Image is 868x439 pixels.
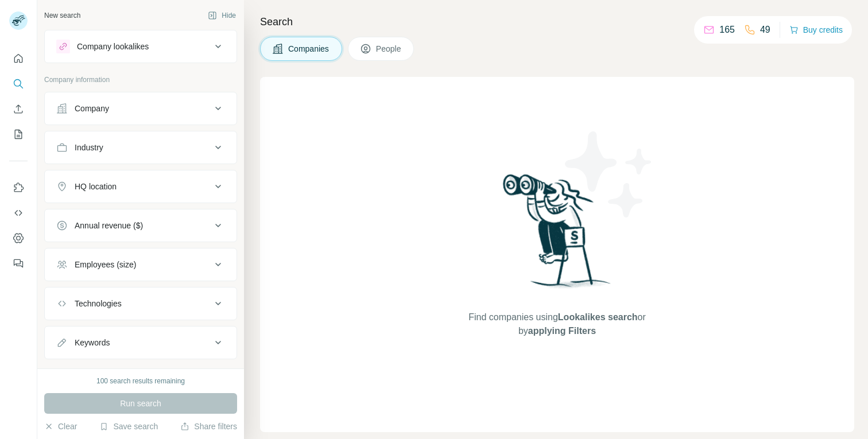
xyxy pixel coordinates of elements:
button: Quick start [9,48,28,69]
div: Industry [75,142,103,153]
div: Keywords [75,337,110,348]
button: Feedback [9,253,28,274]
button: Save search [99,421,158,432]
button: Clear [44,421,77,432]
button: Search [9,73,28,94]
div: Employees (size) [75,259,136,270]
button: Buy credits [789,22,843,38]
button: Company [45,95,237,122]
div: Annual revenue ($) [75,220,143,231]
button: Company lookalikes [45,33,237,60]
button: Use Surfe API [9,203,28,223]
p: Company information [44,75,237,85]
div: Company [75,103,109,114]
img: Surfe Illustration - Stars [557,123,661,226]
button: Hide [200,7,244,24]
h4: Search [260,14,854,30]
button: Use Surfe on LinkedIn [9,177,28,198]
span: Lookalikes search [558,312,638,322]
div: HQ location [75,181,117,192]
img: Surfe Illustration - Woman searching with binoculars [498,171,617,299]
button: Enrich CSV [9,99,28,119]
div: New search [44,10,80,21]
button: Technologies [45,290,237,317]
p: 165 [719,23,735,37]
button: Dashboard [9,228,28,248]
button: HQ location [45,173,237,200]
div: Company lookalikes [77,41,149,52]
button: Annual revenue ($) [45,212,237,239]
span: applying Filters [528,326,596,336]
div: 100 search results remaining [96,376,185,386]
div: Technologies [75,298,122,309]
button: Share filters [180,421,237,432]
p: 49 [760,23,770,37]
span: People [376,43,402,55]
button: My lists [9,124,28,145]
button: Keywords [45,329,237,356]
button: Industry [45,134,237,161]
span: Find companies using or by [465,310,649,338]
button: Employees (size) [45,251,237,278]
span: Companies [288,43,330,55]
